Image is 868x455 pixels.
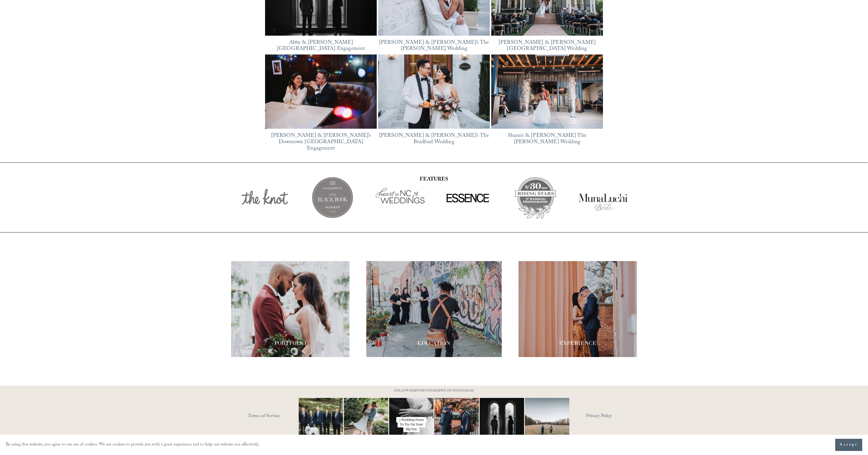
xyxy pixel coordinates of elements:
a: [PERSON_NAME] & [PERSON_NAME][GEOGRAPHIC_DATA] Wedding [499,39,596,54]
a: Abby & [PERSON_NAME][GEOGRAPHIC_DATA] Engagement [277,39,365,54]
span: EDUCATION [418,340,450,346]
a: [PERSON_NAME] & [PERSON_NAME]’s The Bradford Wedding [379,132,489,147]
a: [PERSON_NAME] & [PERSON_NAME]’s Downtown [GEOGRAPHIC_DATA] Engagement [271,132,371,153]
strong: FEATURES [420,175,448,184]
a: [PERSON_NAME] & [PERSON_NAME]’s The [PERSON_NAME] Wedding [379,39,489,54]
img: Two #WideShotWednesdays Two totally different vibes. Which side are you&mdash;are you into that b... [514,398,581,442]
img: Black &amp; White appreciation post. 😍😍 ⠀⠀⠀⠀⠀⠀⠀⠀⠀ I don&rsquo;t care what anyone says black and w... [472,398,531,442]
span: PORTFOLIO [274,340,306,346]
img: You just need the right photographer that matches your vibe 📷🎉 #RaleighWeddingPhotographer [427,398,486,442]
img: It&rsquo;s that time of year where weddings and engagements pick up and I get the joy of capturin... [344,391,388,450]
a: Shamir & [PERSON_NAME] The [PERSON_NAME] Wedding [508,132,586,147]
img: Shamir &amp; Keegan’s The Meadows Raleigh Wedding [491,54,603,129]
span: Accept [840,442,858,448]
img: Happy #InternationalDogDay to all the pups who have made wedding days, engagement sessions, and p... [288,398,354,442]
img: Let&rsquo;s talk about poses for your wedding day! It doesn&rsquo;t have to be complicated, somet... [378,398,445,442]
img: Justine &amp; Xinli’s The Bradford Wedding [378,54,490,129]
button: Accept [835,439,862,451]
a: Terms of Service [248,412,316,421]
p: FOLLOW @JBIVPHOTOGRAPHY ON INSTAGRAM [383,388,485,394]
p: By using this website, you agree to our use of cookies. We use cookies to provide you with a grea... [6,441,260,449]
span: EXPERIENCE [559,340,596,346]
img: Lorena &amp; Tom’s Downtown Durham Engagement [265,54,377,129]
a: Privacy Policy [586,412,637,421]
